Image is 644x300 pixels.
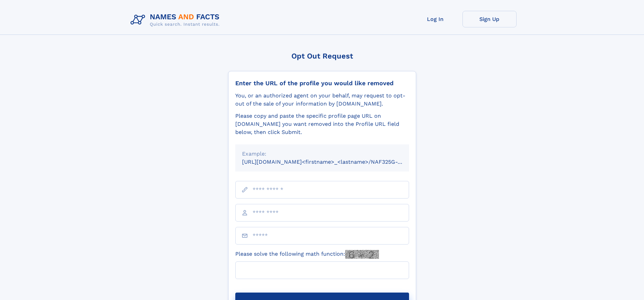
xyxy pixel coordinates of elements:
[408,11,462,27] a: Log In
[128,11,225,29] img: Logo Names and Facts
[235,250,379,259] label: Please solve the following math function:
[242,159,422,165] small: [URL][DOMAIN_NAME]<firstname>_<lastname>/NAF325G-xxxxxxxx
[235,92,409,108] div: You, or an authorized agent on your behalf, may request to opt-out of the sale of your informatio...
[228,52,416,60] div: Opt Out Request
[462,11,517,27] a: Sign Up
[235,112,409,136] div: Please copy and paste the specific profile page URL on [DOMAIN_NAME] you want removed into the Pr...
[242,150,402,158] div: Example:
[235,79,409,87] div: Enter the URL of the profile you would like removed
